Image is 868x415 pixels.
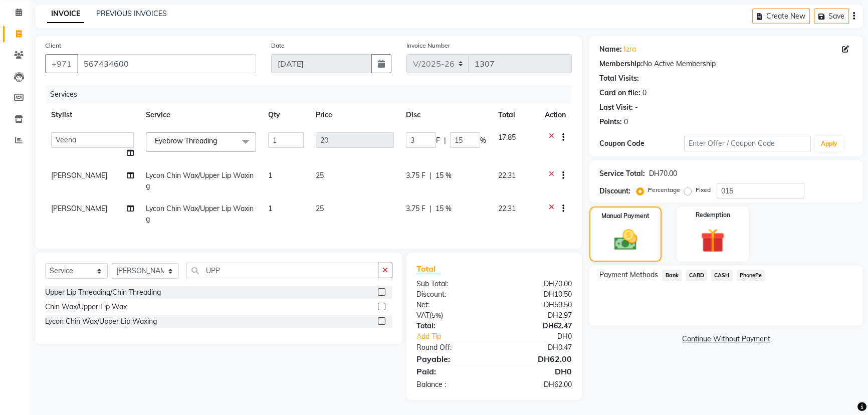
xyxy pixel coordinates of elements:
[599,186,630,196] div: Discount:
[624,117,628,127] div: 0
[444,135,446,146] span: |
[599,73,639,84] div: Total Visits:
[429,170,431,181] span: |
[498,204,516,213] span: 22.31
[409,310,494,321] div: ( )
[693,226,732,256] img: _gift.svg
[494,365,579,377] div: DH0
[400,104,492,126] th: Disc
[498,133,516,142] span: 17.85
[599,270,658,280] span: Payment Methods
[409,321,494,331] div: Total:
[271,41,285,50] label: Date
[409,379,494,390] div: Balance :
[429,203,431,214] span: |
[737,270,765,281] span: PhonePe
[51,204,107,213] span: [PERSON_NAME]
[599,88,640,98] div: Card on file:
[409,342,494,353] div: Round Off:
[436,170,452,181] span: 15 %
[46,85,579,104] div: Services
[599,117,622,127] div: Points:
[146,171,254,190] span: Lycon Chin Wax/Upper Lip Waxing
[77,54,256,73] input: Search by Name/Mobile/Email/Code
[140,104,262,126] th: Service
[599,59,853,69] div: No Active Membership
[492,104,539,126] th: Total
[409,353,494,365] div: Payable:
[262,104,310,126] th: Qty
[45,302,127,312] div: Chin Wax/Upper Lip Wax
[752,9,810,24] button: Create New
[494,321,579,331] div: DH62.47
[409,365,494,377] div: Paid:
[599,168,645,179] div: Service Total:
[155,136,217,145] span: Eyebrow Threading
[599,59,643,69] div: Membership:
[416,311,429,320] span: Vat
[498,171,516,180] span: 22.31
[684,136,811,151] input: Enter Offer / Coupon Code
[696,185,711,194] label: Fixed
[268,204,272,213] span: 1
[642,88,646,98] div: 0
[599,44,622,55] div: Name:
[268,171,272,180] span: 1
[494,279,579,289] div: DH70.00
[409,279,494,289] div: Sub Total:
[436,135,440,146] span: F
[480,135,486,146] span: %
[494,379,579,390] div: DH62.00
[409,331,509,342] a: Add Tip
[814,9,849,24] button: Save
[436,203,452,214] span: 15 %
[599,102,633,113] div: Last Visit:
[494,289,579,300] div: DH10.50
[599,138,684,149] div: Coupon Code
[45,104,140,126] th: Stylist
[416,264,440,274] span: Total
[494,353,579,365] div: DH62.00
[51,171,107,180] span: [PERSON_NAME]
[649,168,677,179] div: DH70.00
[406,41,450,50] label: Invoice Number
[591,334,861,344] a: Continue Without Payment
[494,300,579,310] div: DH59.50
[494,310,579,321] div: DH2.97
[686,270,707,281] span: CARD
[316,171,324,180] span: 25
[316,204,324,213] span: 25
[409,289,494,300] div: Discount:
[406,203,425,214] span: 3.75 F
[96,9,167,18] a: PREVIOUS INVOICES
[310,104,400,126] th: Price
[406,170,425,181] span: 3.75 F
[186,263,378,278] input: Search or Scan
[607,227,644,253] img: _cash.svg
[696,211,730,220] label: Redemption
[508,331,579,342] div: DH0
[711,270,733,281] span: CASH
[45,316,157,327] div: Lycon Chin Wax/Upper Lip Waxing
[146,204,254,224] span: Lycon Chin Wax/Upper Lip Waxing
[601,212,649,221] label: Manual Payment
[409,300,494,310] div: Net:
[635,102,638,113] div: -
[648,185,680,194] label: Percentage
[45,54,78,73] button: +971
[539,104,572,126] th: Action
[45,287,161,298] div: Upper Lip Threading/Chin Threading
[494,342,579,353] div: DH0.47
[624,44,636,55] a: Izra
[47,5,84,23] a: INVOICE
[662,270,682,281] span: Bank
[431,311,441,319] span: 5%
[45,41,61,50] label: Client
[217,136,222,145] a: x
[815,136,843,151] button: Apply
